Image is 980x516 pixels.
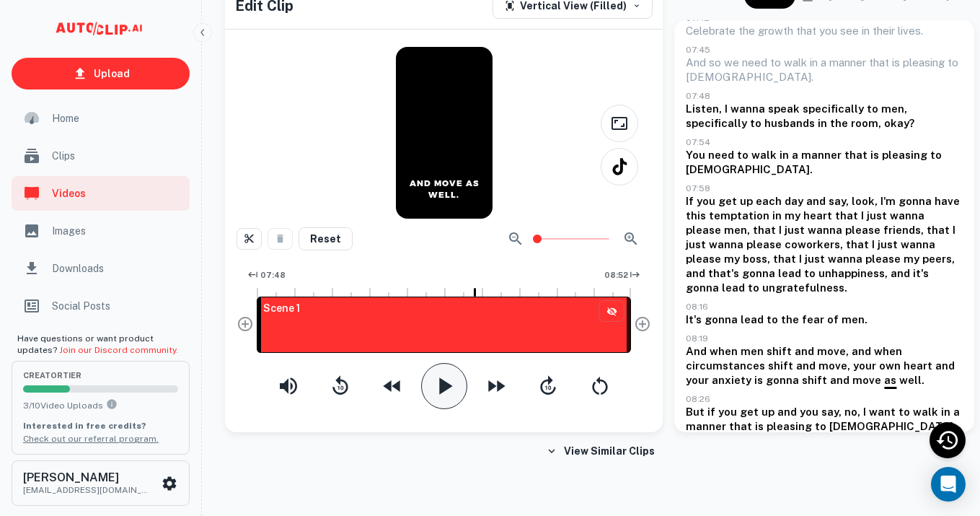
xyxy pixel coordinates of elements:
[12,58,190,89] a: Upload
[52,298,181,314] span: Social Posts
[810,56,818,69] span: in
[904,359,932,372] span: heart
[852,195,878,207] span: look,
[768,102,800,115] span: speak
[743,253,770,265] span: boss,
[52,223,181,239] span: Images
[806,195,826,207] span: and
[750,117,762,129] span: to
[686,420,726,432] span: manner
[686,267,705,279] span: and
[466,178,479,190] p: AS
[730,102,765,115] span: wanna
[764,117,815,129] span: husbands
[434,178,463,190] p: MOVE
[899,195,932,207] span: gonna
[795,345,814,357] span: and
[599,265,646,286] button: Edit Clip End Time
[881,102,907,115] span: men,
[767,313,778,325] span: to
[12,251,190,286] a: Downloads
[778,267,801,279] span: lead
[767,345,792,357] span: shift
[872,238,875,250] span: I
[17,333,178,355] span: Have questions or want product updates?
[686,281,719,294] span: gonna
[804,267,816,279] span: to
[913,406,938,418] span: walk
[106,398,118,410] svg: You can upload 10 videos per month on the creator tier. Upgrade to upload more.
[738,25,755,37] span: the
[773,253,796,265] span: that
[762,406,774,418] span: up
[803,102,864,115] span: specifically
[686,224,721,236] span: please
[237,315,254,338] div: Add Intro
[846,238,869,250] span: that
[299,227,353,250] button: Reset Clip to Original Settings
[686,102,722,115] span: Listen,
[742,267,775,279] span: gonna
[59,345,178,355] a: Join our Discord community.
[835,209,858,222] span: that
[705,313,738,325] span: gonna
[697,195,715,207] span: you
[740,406,759,418] span: get
[829,56,866,69] span: manner
[742,56,767,69] span: need
[686,71,813,83] span: [DEMOGRAPHIC_DATA].
[754,374,763,386] span: is
[953,406,960,418] span: a
[796,359,816,372] span: and
[842,313,868,325] span: men.
[686,393,963,405] p: 08:26
[821,406,842,418] span: say,
[23,419,178,432] p: Interested in free credits?
[892,56,900,69] span: is
[785,224,805,236] span: just
[634,315,651,338] div: Add Outro
[753,224,776,236] span: that
[869,406,896,418] span: want
[904,253,919,265] span: my
[768,359,793,372] span: shift
[12,176,190,211] div: Videos
[12,289,190,323] a: Social Posts
[829,420,956,432] span: [DEMOGRAPHIC_DATA].
[601,148,638,185] button: TikTok Preview
[686,163,813,175] span: [DEMOGRAPHIC_DATA].
[874,345,902,357] span: when
[853,359,876,372] span: your
[722,281,745,294] span: lead
[845,224,880,236] span: please
[913,267,929,279] span: it's
[815,420,826,432] span: to
[686,333,963,344] p: 08:19
[686,253,721,265] span: please
[796,25,816,37] span: that
[861,209,864,222] span: I
[12,101,190,136] a: Home
[884,374,896,386] span: as
[686,406,705,418] span: But
[828,253,862,265] span: wanna
[781,313,799,325] span: the
[827,313,839,325] span: of
[12,214,190,248] div: Images
[52,148,181,164] span: Clips
[862,25,870,37] span: in
[821,56,826,69] span: a
[899,374,924,386] span: well.
[23,484,153,497] p: [EMAIL_ADDRESS][DOMAIN_NAME]
[260,269,286,281] span: 07:48
[852,345,871,357] span: and
[604,269,628,281] span: 08:52
[922,253,955,265] span: peers,
[779,224,782,236] span: I
[867,102,878,115] span: to
[863,406,866,418] span: I
[931,467,966,502] div: Open Intercom Messenger
[410,178,431,190] p: AND
[724,253,740,265] span: my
